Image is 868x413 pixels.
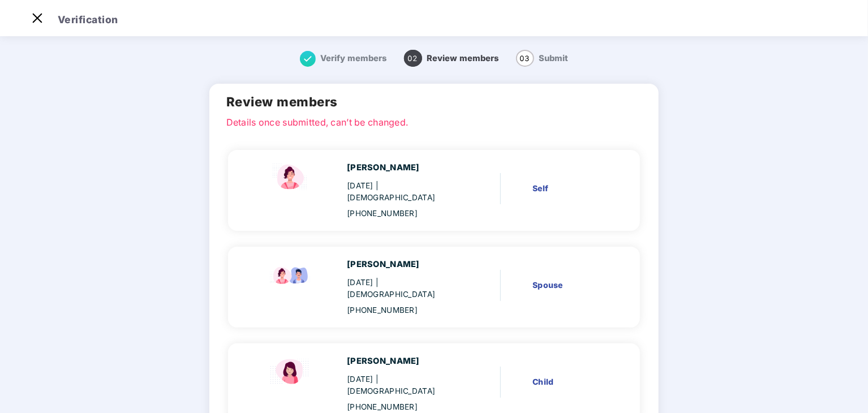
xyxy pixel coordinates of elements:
img: svg+xml;base64,PHN2ZyBpZD0iU3BvdXNlX2ljb24iIHhtbG5zPSJodHRwOi8vd3d3LnczLm9yZy8yMDAwL3N2ZyIgd2lkdG... [268,161,313,193]
div: [PERSON_NAME] [347,161,458,174]
h2: Review members [226,92,642,112]
img: svg+xml;base64,PHN2ZyB4bWxucz0iaHR0cDovL3d3dy53My5vcmcvMjAwMC9zdmciIHdpZHRoPSI5Ny44OTciIGhlaWdodD... [268,258,313,290]
div: Child [532,376,606,388]
div: Self [532,182,606,195]
span: Submit [539,53,569,63]
div: [PERSON_NAME] [347,258,458,271]
p: Details once submitted, can’t be changed. [226,115,642,126]
div: [PHONE_NUMBER] [347,304,458,316]
div: [PHONE_NUMBER] [347,401,458,413]
div: [DATE] [347,277,458,301]
div: [PHONE_NUMBER] [347,208,458,220]
span: Verify members [321,53,387,63]
img: svg+xml;base64,PHN2ZyBpZD0iQ2hpbGRfZmVtYWxlX2ljb24iIHhtbG5zPSJodHRwOi8vd3d3LnczLm9yZy8yMDAwL3N2Zy... [268,355,313,386]
span: Review members [427,53,499,63]
div: Spouse [532,279,606,291]
div: [PERSON_NAME] [347,355,458,368]
span: 02 [404,50,422,67]
div: [DATE] [347,180,458,204]
span: 03 [516,50,534,67]
img: svg+xml;base64,PHN2ZyB4bWxucz0iaHR0cDovL3d3dy53My5vcmcvMjAwMC9zdmciIHdpZHRoPSIxNiIgaGVpZ2h0PSIxNi... [300,51,316,67]
div: [DATE] [347,373,458,398]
